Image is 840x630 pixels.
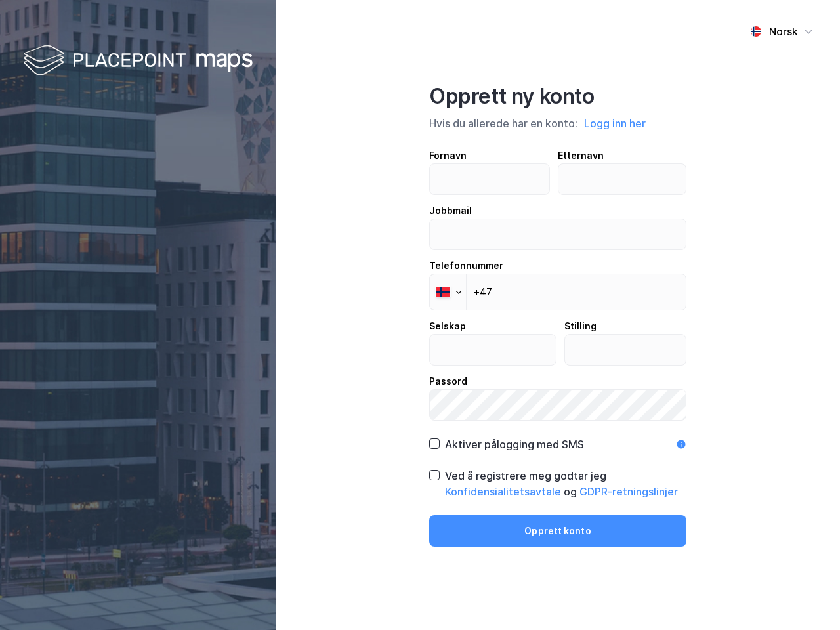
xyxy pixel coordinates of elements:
[429,274,686,310] input: Telefonnummer
[429,148,550,163] div: Fornavn
[429,515,686,547] button: Opprett konto
[429,318,556,334] div: Selskap
[429,373,686,389] div: Passord
[580,115,650,132] button: Logg inn her
[769,24,798,39] div: Norsk
[564,318,687,334] div: Stilling
[429,83,686,110] div: Opprett ny konto
[429,115,686,132] div: Hvis du allerede har en konto:
[429,203,686,219] div: Jobbmail
[774,567,840,630] iframe: Chat Widget
[445,436,584,452] div: Aktiver pålogging med SMS
[23,42,253,81] img: logo-white.f07954bde2210d2a523dddb988cd2aa7.svg
[445,468,686,499] div: Ved å registrere meg godtar jeg og
[558,148,687,163] div: Etternavn
[430,274,466,310] div: Norway: + 47
[429,258,686,274] div: Telefonnummer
